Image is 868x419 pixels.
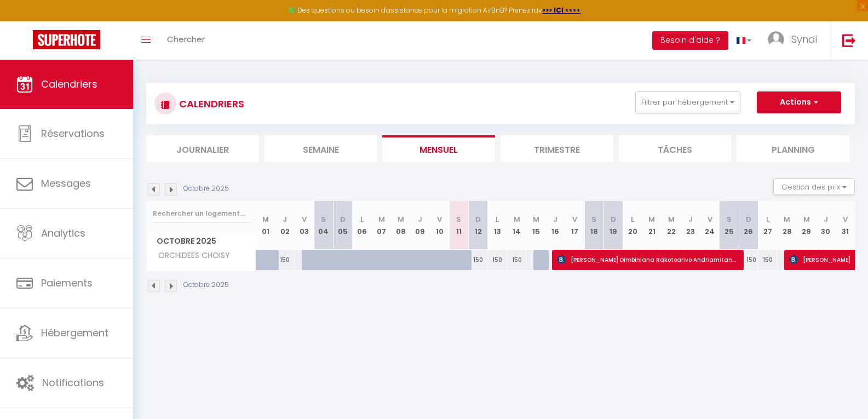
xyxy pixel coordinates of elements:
[41,226,85,240] span: Analytics
[167,33,205,45] span: Chercher
[449,201,468,250] th: 11
[557,249,736,270] span: [PERSON_NAME] Dimbiniana Rakotoarivo Andriamitantsoa
[176,91,244,116] h3: CALENDRIERS
[265,135,377,162] li: Semaine
[533,214,539,225] abbr: M
[183,183,229,194] p: Octobre 2025
[418,214,422,225] abbr: J
[314,201,333,250] th: 04
[739,250,758,270] div: 150
[623,201,642,250] th: 20
[720,201,739,250] th: 25
[256,201,275,250] th: 01
[398,214,404,225] abbr: M
[353,201,372,250] th: 06
[514,214,520,225] abbr: M
[668,214,675,225] abbr: M
[737,135,849,162] li: Planning
[778,201,797,250] th: 28
[372,201,391,250] th: 07
[275,201,295,250] th: 02
[148,250,233,262] span: ORCHIDEES CHOISY
[843,214,848,225] abbr: V
[635,91,740,113] button: Filtrer par hébergement
[468,250,487,270] div: 150
[430,201,449,250] th: 10
[757,91,841,113] button: Actions
[688,214,693,225] abbr: J
[835,201,855,250] th: 31
[681,201,700,250] th: 23
[41,326,108,340] span: Hébergement
[275,250,295,270] div: 150
[727,214,732,225] abbr: S
[662,201,681,250] th: 22
[488,250,507,270] div: 150
[262,214,269,225] abbr: M
[382,135,495,162] li: Mensuel
[797,201,816,250] th: 29
[746,214,751,225] abbr: D
[468,201,487,250] th: 12
[591,214,596,225] abbr: S
[488,201,507,250] th: 13
[153,204,250,223] input: Rechercher un logement...
[816,201,835,250] th: 30
[760,21,831,60] a: ... Syndi
[652,31,728,50] button: Besoin d'aide ?
[642,201,662,250] th: 21
[41,276,93,290] span: Paiements
[507,201,526,250] th: 14
[475,214,481,225] abbr: D
[784,214,790,225] abbr: M
[766,214,769,225] abbr: L
[302,214,307,225] abbr: V
[146,135,259,162] li: Journalier
[41,176,91,190] span: Messages
[842,33,856,47] img: logout
[437,214,442,225] abbr: V
[824,214,828,225] abbr: J
[391,201,410,250] th: 08
[321,214,326,225] abbr: S
[739,201,758,250] th: 26
[803,214,810,225] abbr: M
[603,201,623,250] th: 19
[334,201,353,250] th: 05
[340,214,346,225] abbr: D
[768,31,784,48] img: ...
[526,201,545,250] th: 15
[507,250,526,270] div: 150
[41,77,97,91] span: Calendriers
[42,376,104,389] span: Notifications
[283,214,287,225] abbr: J
[791,32,817,46] span: Syndi
[183,280,229,290] p: Octobre 2025
[496,214,499,225] abbr: L
[295,201,314,250] th: 03
[758,201,777,250] th: 27
[708,214,712,225] abbr: V
[572,214,577,225] abbr: V
[565,201,584,250] th: 17
[773,179,855,195] button: Gestion des prix
[545,201,565,250] th: 16
[456,214,461,225] abbr: S
[758,250,777,270] div: 150
[648,214,655,225] abbr: M
[553,214,557,225] abbr: J
[611,214,616,225] abbr: D
[501,135,613,162] li: Trimestre
[411,201,430,250] th: 09
[542,5,580,15] a: >>> ICI <<<<
[584,201,603,250] th: 18
[159,21,213,60] a: Chercher
[378,214,385,225] abbr: M
[700,201,720,250] th: 24
[147,233,256,249] span: Octobre 2025
[33,30,100,49] img: Super Booking
[619,135,732,162] li: Tâches
[41,127,105,140] span: Réservations
[360,214,364,225] abbr: L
